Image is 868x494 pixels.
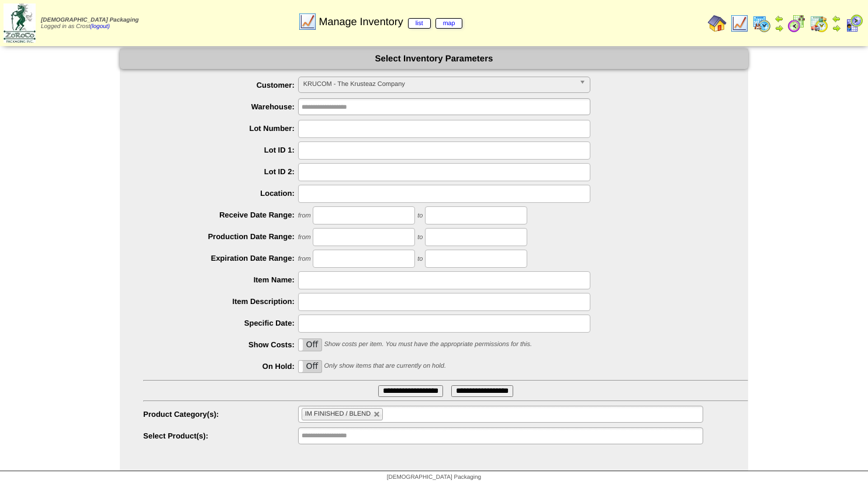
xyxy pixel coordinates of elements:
[143,124,298,133] label: Lot Number:
[143,431,298,440] label: Select Product(s):
[303,77,575,91] span: KRUCOM - The Krusteaz Company
[774,14,784,23] img: arrowleft.gif
[143,297,298,306] label: Item Description:
[730,14,749,33] img: line_graph.gif
[90,23,110,30] a: (logout)
[324,341,532,348] span: Show costs per item. You must have the appropriate permissions for this.
[143,319,298,327] label: Specific Date:
[143,167,298,176] label: Lot ID 2:
[298,12,317,31] img: line_graph.gif
[387,474,481,481] span: [DEMOGRAPHIC_DATA] Packaging
[324,362,445,369] span: Only show items that are currently on hold.
[774,23,784,33] img: arrowright.gif
[143,275,298,284] label: Item Name:
[298,212,311,219] span: from
[832,14,841,23] img: arrowleft.gif
[708,14,727,33] img: home.gif
[41,17,139,30] span: Logged in as Crost
[143,81,298,89] label: Customer:
[143,189,298,198] label: Location:
[41,17,139,23] span: [DEMOGRAPHIC_DATA] Packaging
[298,255,311,262] span: from
[417,212,423,219] span: to
[408,18,431,29] a: list
[845,14,863,33] img: calendarcustomer.gif
[143,146,298,154] label: Lot ID 1:
[832,23,841,33] img: arrowright.gif
[319,16,463,28] span: Manage Inventory
[143,102,298,111] label: Warehouse:
[298,360,322,373] div: OnOff
[120,49,748,69] div: Select Inventory Parameters
[299,339,321,351] label: Off
[299,361,321,372] label: Off
[298,234,311,241] span: from
[787,14,806,33] img: calendarblend.gif
[143,210,298,219] label: Receive Date Range:
[752,14,771,33] img: calendarprod.gif
[143,254,298,262] label: Expiration Date Range:
[143,362,298,371] label: On Hold:
[143,410,298,419] label: Product Category(s):
[417,234,423,241] span: to
[143,340,298,349] label: Show Costs:
[435,18,463,29] a: map
[143,232,298,241] label: Production Date Range:
[810,14,828,33] img: calendarinout.gif
[4,4,36,43] img: zoroco-logo-small.webp
[305,410,371,417] span: IM FINISHED / BLEND
[298,338,322,351] div: OnOff
[417,255,423,262] span: to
